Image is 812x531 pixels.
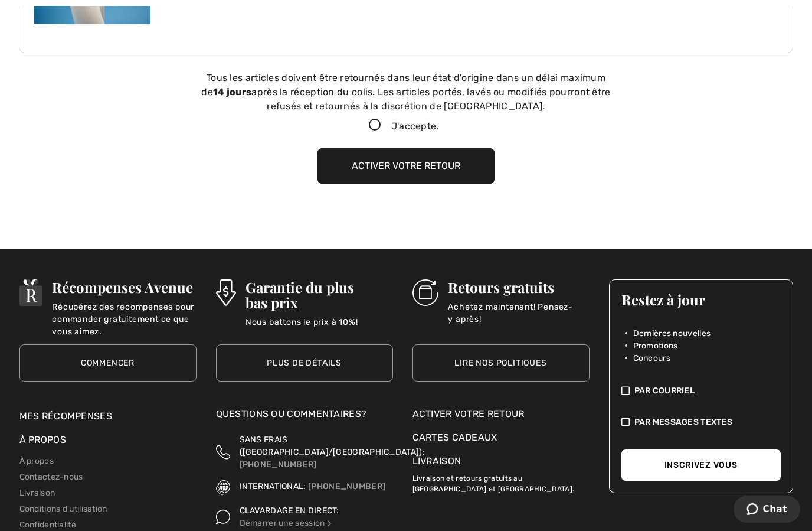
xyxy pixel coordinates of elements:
div: Tous les articles doivent être retournés dans leur état d'origine dans un délai maximum de après ... [199,71,613,113]
h3: Récompenses Avenue [52,279,196,295]
a: À propos [19,456,54,466]
span: SANS FRAIS ([GEOGRAPHIC_DATA]/[GEOGRAPHIC_DATA]): [240,435,425,457]
img: Récompenses Avenue [19,279,43,306]
button: Inscrivez vous [621,449,781,481]
a: Lire nos politiques [412,344,590,382]
p: Achetez maintenant! Pensez-y après! [448,301,589,324]
a: Livraison [412,455,461,467]
strong: 14 jours [213,86,251,97]
p: Livraison et retours gratuits au [GEOGRAPHIC_DATA] et [GEOGRAPHIC_DATA]. [412,468,590,494]
h3: Restez à jour [621,292,781,307]
a: Livraison [19,488,55,498]
a: Cartes Cadeaux [412,431,590,445]
div: À propos [19,433,197,453]
p: Récupérez des recompenses pour commander gratuitement ce que vous aimez. [52,301,196,324]
span: Dernières nouvelles [633,327,711,340]
a: Activer votre retour [412,407,590,421]
a: Démarrer une session [240,518,333,528]
a: Plus de détails [216,344,393,382]
img: Clavardage en direct [216,504,230,529]
iframe: Ouvre un widget dans lequel vous pouvez chatter avec l’un de nos agents [734,496,800,525]
a: Commencer [19,344,197,382]
a: Conditions d'utilisation [19,504,107,514]
img: Sans Frais (Canada/EU) [216,434,230,471]
img: Retours gratuits [412,279,439,306]
span: Concours [633,352,670,364]
span: Par messages textes [634,416,733,428]
button: Activer votre retour [317,148,495,184]
img: Clavardage en direct [325,519,333,527]
h3: Garantie du plus bas prix [245,279,393,310]
a: Confidentialité [19,520,77,530]
div: Questions ou commentaires? [216,407,393,427]
h3: Retours gratuits [448,279,589,295]
span: Promotions [633,340,678,352]
a: Mes récompenses [19,411,113,422]
a: Contactez-nous [19,472,83,482]
a: [PHONE_NUMBER] [240,460,317,470]
p: Nous battons le prix à 10%! [245,316,393,340]
img: check [621,416,630,428]
label: J'accepte. [359,119,452,133]
img: International [216,480,230,494]
img: check [621,385,630,397]
img: Garantie du plus bas prix [216,279,236,306]
span: INTERNATIONAL: [240,481,306,491]
span: Par Courriel [634,385,695,397]
a: [PHONE_NUMBER] [308,481,385,491]
span: CLAVARDAGE EN DIRECT: [240,506,339,516]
